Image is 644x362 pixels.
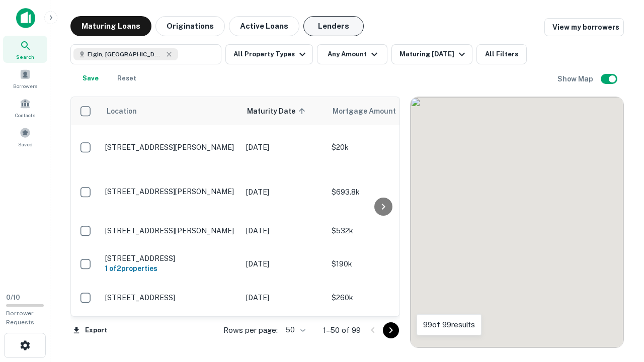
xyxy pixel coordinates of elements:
[3,94,47,121] a: Contacts
[282,323,307,337] div: 50
[18,140,33,148] span: Saved
[594,282,644,330] iframe: Chat Widget
[111,68,143,88] button: Reset
[105,226,236,235] p: [STREET_ADDRESS][PERSON_NAME]
[323,324,361,336] p: 1–50 of 99
[155,16,225,36] button: Originations
[105,293,236,302] p: [STREET_ADDRESS]
[317,44,387,64] button: Any Amount
[105,254,236,263] p: [STREET_ADDRESS]
[105,187,236,196] p: [STREET_ADDRESS][PERSON_NAME]
[246,187,321,198] p: [DATE]
[70,323,110,338] button: Export
[105,263,236,274] h6: 1 of 2 properties
[106,105,137,117] span: Location
[3,123,47,150] a: Saved
[423,319,475,331] p: 99 of 99 results
[399,48,468,60] div: Maturing [DATE]
[241,97,327,125] th: Maturity Date
[74,68,107,88] button: Save your search to get updates of matches that match your search criteria.
[332,225,432,236] p: $532k
[246,225,321,236] p: [DATE]
[3,65,47,92] a: Borrowers
[3,36,47,63] a: Search
[391,44,472,64] button: Maturing [DATE]
[246,292,321,303] p: [DATE]
[229,16,299,36] button: Active Loans
[225,44,313,64] button: All Property Types
[383,322,399,338] button: Go to next page
[100,97,241,125] th: Location
[6,294,20,301] span: 0 / 10
[332,142,432,153] p: $20k
[15,111,35,119] span: Contacts
[6,310,34,326] span: Borrower Requests
[332,187,432,198] p: $693.8k
[411,97,623,347] div: 0 0
[327,97,437,125] th: Mortgage Amount
[332,292,432,303] p: $260k
[246,258,321,269] p: [DATE]
[16,53,34,61] span: Search
[303,16,364,36] button: Lenders
[247,105,308,117] span: Maturity Date
[16,8,35,28] img: capitalize-icon.png
[70,16,151,36] button: Maturing Loans
[223,324,278,336] p: Rows per page:
[333,105,409,117] span: Mortgage Amount
[13,82,37,90] span: Borrowers
[332,258,432,269] p: $190k
[557,73,595,84] h6: Show Map
[246,142,321,153] p: [DATE]
[105,143,236,152] p: [STREET_ADDRESS][PERSON_NAME]
[476,44,527,64] button: All Filters
[88,50,163,59] span: Elgin, [GEOGRAPHIC_DATA], [GEOGRAPHIC_DATA]
[544,18,624,36] a: View my borrowers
